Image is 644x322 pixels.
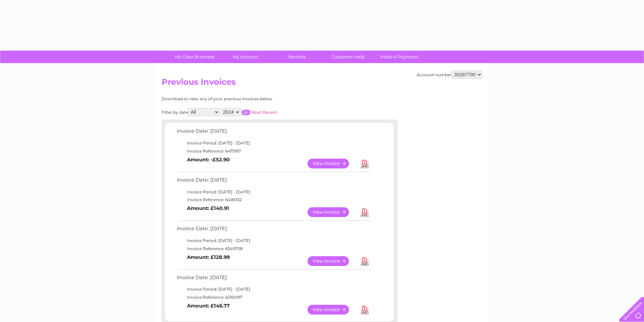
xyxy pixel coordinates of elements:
a: Make A Payment [372,51,427,63]
td: Invoice Reference: 6292097 [175,293,372,301]
a: View [308,305,357,315]
a: My Clear Business [167,51,222,63]
td: Invoice Reference: 6475917 [175,147,372,155]
td: Invoice Date: [DATE] [175,273,372,286]
b: Amount: £146.77 [187,303,230,309]
td: Invoice Period: [DATE] - [DATE] [175,139,372,147]
b: Amount: £140.91 [187,205,229,211]
b: Amount: £128.99 [187,254,230,260]
td: Invoice Date: [DATE] [175,176,372,188]
a: View [308,207,357,217]
a: View [308,159,357,168]
a: View [308,256,357,266]
a: Download [360,256,369,266]
td: Invoice Period: [DATE] - [DATE] [175,188,372,196]
td: Invoice Period: [DATE] - [DATE] [175,237,372,245]
a: Download [360,305,369,315]
a: Services [269,51,325,63]
a: Download [360,159,369,168]
h2: Previous Invoices [162,77,482,90]
a: Customer Help [320,51,376,63]
td: Invoice Reference: 6418032 [175,196,372,204]
a: Most Recent [251,110,277,115]
div: Account number [417,71,482,79]
a: Download [360,207,369,217]
td: Invoice Date: [DATE] [175,127,372,139]
a: My Account [218,51,273,63]
b: Amount: -£52.90 [187,157,230,163]
td: Invoice Reference: 6349708 [175,245,372,253]
td: Invoice Period: [DATE] - [DATE] [175,285,372,293]
div: Filter by date [162,108,339,116]
div: Download or view any of your previous invoices below. [162,97,339,101]
td: Invoice Date: [DATE] [175,224,372,237]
